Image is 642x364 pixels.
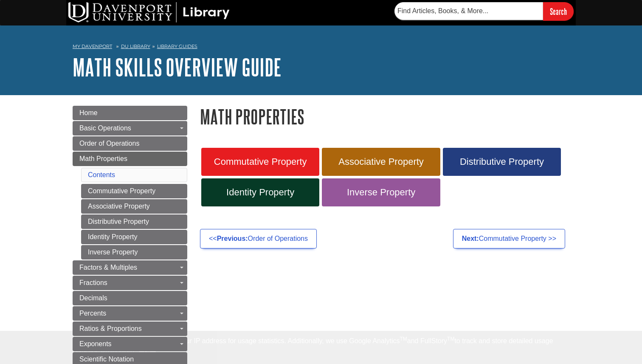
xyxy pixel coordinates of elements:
[79,124,131,132] span: Basic Operations
[79,325,142,332] span: Ratios & Proportions
[394,2,574,20] form: Searches DU Library's articles, books, and more
[73,54,282,80] a: Math Skills Overview Guide
[208,156,313,167] span: Commutative Property
[79,140,139,147] span: Order of Operations
[73,136,187,151] a: Order of Operations
[81,230,187,244] a: Identity Property
[79,294,107,302] span: Decimals
[449,156,555,167] span: Distributive Property
[79,155,127,162] span: Math Properties
[200,106,569,127] h1: Math Properties
[73,322,187,336] a: Ratios & Proportions
[79,109,98,116] span: Home
[73,260,187,275] a: Factors & Multiples
[447,336,454,342] sup: TM
[73,121,187,135] a: Basic Operations
[73,276,187,290] a: Fractions
[201,178,319,206] a: Identity Property
[79,356,134,363] span: Scientific Notation
[328,156,434,167] span: Associative Property
[453,229,565,248] a: Next:Commutative Property >>
[73,106,187,120] a: Home
[79,310,106,317] span: Percents
[400,336,407,342] sup: TM
[73,306,187,321] a: Percents
[208,187,313,198] span: Identity Property
[73,41,569,54] nav: breadcrumb
[73,337,187,351] a: Exponents
[443,148,561,176] a: Distributive Property
[462,235,479,242] strong: Next:
[201,148,319,176] a: Commutative Property
[79,279,107,286] span: Fractions
[68,2,230,23] img: DU Library
[81,245,187,260] a: Inverse Property
[81,199,187,214] a: Associative Property
[81,184,187,198] a: Commutative Property
[157,43,197,49] a: Library Guides
[322,148,440,176] a: Associative Property
[79,340,112,347] span: Exponents
[79,264,137,271] span: Factors & Multiples
[217,235,248,242] strong: Previous:
[88,171,115,178] a: Contents
[543,2,574,20] input: Search
[200,229,317,248] a: <<Previous:Order of Operations
[73,291,187,305] a: Decimals
[73,152,187,166] a: Math Properties
[121,43,150,49] a: DU Library
[394,2,543,20] input: Find Articles, Books, & More...
[73,336,569,359] div: This site uses cookies and records your IP address for usage statistics. Additionally, we use Goo...
[73,43,112,50] a: My Davenport
[81,214,187,229] a: Distributive Property
[328,187,434,198] span: Inverse Property
[322,178,440,206] a: Inverse Property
